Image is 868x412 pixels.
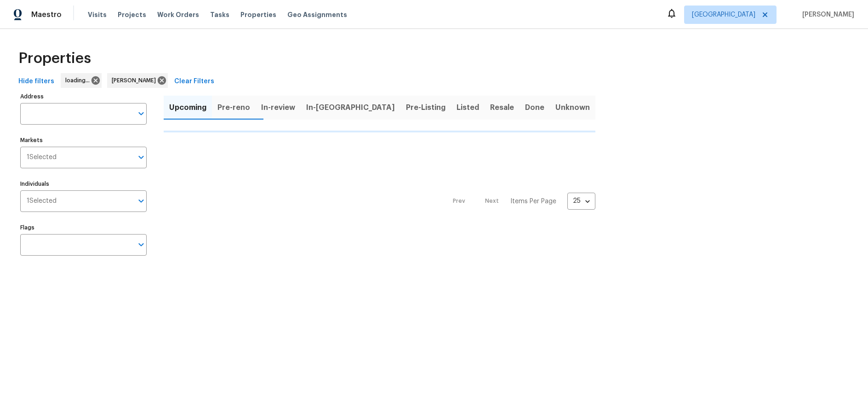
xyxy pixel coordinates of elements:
[210,11,229,18] span: Tasks
[799,10,854,19] span: [PERSON_NAME]
[406,101,445,114] span: Pre-Listing
[118,10,146,19] span: Projects
[135,195,148,207] button: Open
[510,197,556,206] p: Items Per Page
[65,76,93,85] span: loading...
[20,225,147,230] label: Flags
[169,101,206,114] span: Upcoming
[567,189,595,213] div: 25
[15,73,58,90] button: Hide filters
[217,101,250,114] span: Pre-reno
[18,54,91,63] span: Properties
[240,10,276,19] span: Properties
[555,101,590,114] span: Unknown
[174,76,214,87] span: Clear Filters
[306,101,395,114] span: In-[GEOGRAPHIC_DATA]
[287,10,347,19] span: Geo Assignments
[135,107,148,120] button: Open
[444,138,595,265] nav: Pagination Navigation
[261,101,295,114] span: In-review
[61,73,102,88] div: loading...
[20,181,147,187] label: Individuals
[457,101,479,114] span: Listed
[157,10,199,19] span: Work Orders
[27,154,57,161] span: 1 Selected
[27,197,57,205] span: 1 Selected
[525,101,544,114] span: Done
[135,238,148,251] button: Open
[692,10,755,19] span: [GEOGRAPHIC_DATA]
[171,73,218,90] button: Clear Filters
[20,137,147,143] label: Markets
[107,73,168,88] div: [PERSON_NAME]
[20,94,147,99] label: Address
[490,101,514,114] span: Resale
[18,76,54,87] span: Hide filters
[88,10,107,19] span: Visits
[31,10,62,19] span: Maestro
[112,76,160,85] span: [PERSON_NAME]
[135,151,148,164] button: Open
